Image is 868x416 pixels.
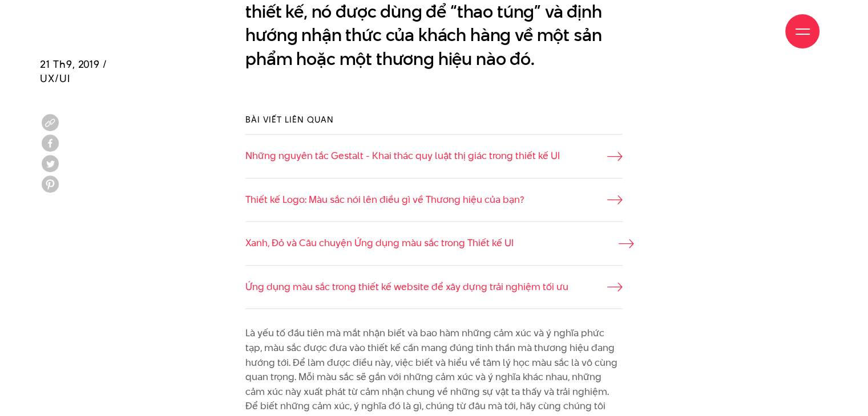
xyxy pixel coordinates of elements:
a: Thiết kế Logo: Màu sắc nói lên điều gì về Thương hiệu của bạn? [245,193,623,207]
a: Những nguyên tắc Gestalt - Khai thác quy luật thị giác trong thiết kế UI [245,149,623,164]
h3: Bài viết liên quan [245,113,623,125]
span: 21 Th9, 2019 / UX/UI [40,57,107,85]
a: Ứng dụng màu sắc trong thiết kế website để xây dựng trải nghiệm tối ưu [245,280,623,295]
a: Xanh, Đỏ và Câu chuyện Ứng dụng màu sắc trong Thiết kế UI [245,236,623,251]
